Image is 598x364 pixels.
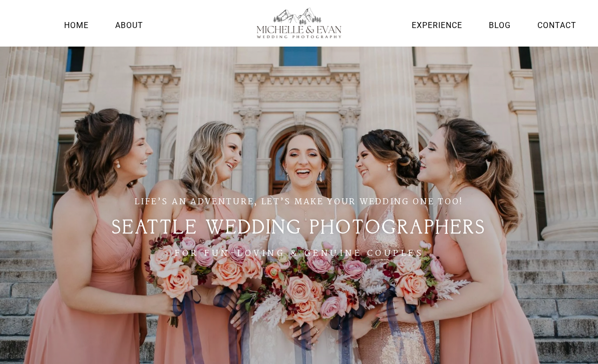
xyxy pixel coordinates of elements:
[409,19,465,32] a: Experience
[62,19,91,32] a: Home
[535,19,579,32] a: Contact
[113,19,146,32] a: About
[486,19,513,32] a: Blog
[174,247,424,260] span: FOR FUN-LOVING & GENUINE COUPLES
